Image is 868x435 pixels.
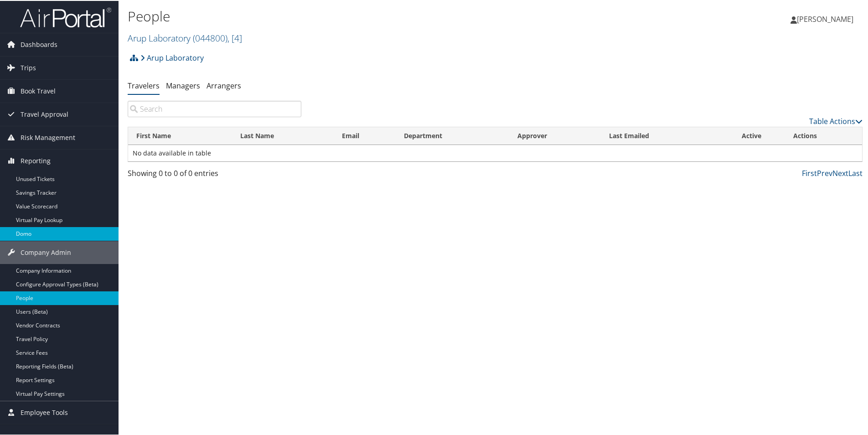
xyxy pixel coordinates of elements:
[207,80,241,90] a: Arrangers
[334,126,396,144] th: Email: activate to sort column ascending
[21,32,57,55] span: Dashboards
[128,80,160,90] a: Travelers
[509,126,600,144] th: Approver
[227,31,242,43] span: , [ 4 ]
[21,400,68,423] span: Employee Tools
[232,126,334,144] th: Last Name: activate to sort column descending
[128,126,232,144] th: First Name: activate to sort column ascending
[21,149,51,171] span: Reporting
[128,144,862,161] td: No data available in table
[21,125,75,148] span: Risk Management
[128,100,301,116] input: Search
[128,31,242,43] a: Arup Laboratory
[817,167,832,177] a: Prev
[21,102,68,125] span: Travel Approval
[718,126,785,144] th: Active: activate to sort column ascending
[21,56,36,78] span: Trips
[21,79,56,102] span: Book Travel
[601,126,718,144] th: Last Emailed: activate to sort column ascending
[832,167,848,177] a: Next
[396,126,510,144] th: Department: activate to sort column ascending
[20,6,111,27] img: airportal-logo.png
[128,6,618,25] h1: People
[166,80,200,90] a: Managers
[790,5,863,32] a: [PERSON_NAME]
[128,167,301,182] div: Showing 0 to 0 of 0 entries
[802,167,817,177] a: First
[193,31,227,43] span: ( 044800 )
[809,115,863,125] a: Table Actions
[848,167,863,177] a: Last
[785,126,862,144] th: Actions
[21,240,71,263] span: Company Admin
[797,13,853,23] span: [PERSON_NAME]
[140,48,204,66] a: Arup Laboratory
